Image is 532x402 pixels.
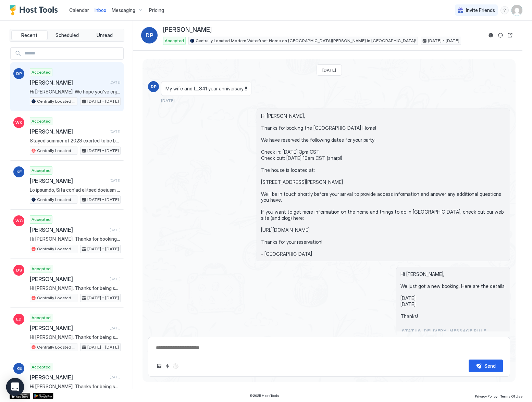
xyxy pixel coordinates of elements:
span: [DATE] - [DATE] [87,344,119,350]
a: Inbox [95,7,106,14]
span: [PERSON_NAME] [30,177,107,184]
span: Accepted [32,315,51,321]
span: KE [16,169,22,175]
span: WK [15,120,22,126]
span: [DATE] [110,129,121,134]
button: Unread [86,30,123,40]
span: Hi [PERSON_NAME], We hope you've enjoyed your stay at the [GEOGRAPHIC_DATA]. Just a quick reminde... [30,89,121,95]
span: ED [16,316,22,322]
span: [PERSON_NAME] [30,79,107,86]
span: [DATE] [322,67,336,73]
span: Accepted [32,216,51,223]
span: status [402,328,421,334]
span: Unread [97,32,113,38]
span: Hi [PERSON_NAME], Thanks for booking the [GEOGRAPHIC_DATA] Home! We have reserved the following d... [30,236,121,242]
span: [DATE] - [DATE] [87,98,119,104]
span: Centrally Located Modern Waterfront Home on [GEOGRAPHIC_DATA][PERSON_NAME] in [GEOGRAPHIC_DATA]! [37,148,76,154]
a: Terms Of Use [500,392,522,399]
span: Invite Friends [466,7,495,13]
span: [DATE] [110,326,121,330]
span: [DATE] [110,228,121,232]
span: DP [146,31,153,39]
span: KE [16,365,22,372]
span: [PERSON_NAME] [30,128,107,135]
button: Send [469,360,503,372]
div: menu [500,6,509,14]
a: Google Play Store [33,393,53,399]
span: Scheduled [55,32,79,38]
span: Centrally Located Modern Waterfront Home on [GEOGRAPHIC_DATA][PERSON_NAME] in [GEOGRAPHIC_DATA]! [196,38,416,44]
span: [DATE] - [DATE] [87,246,119,252]
span: Accepted [32,266,51,272]
span: Message Rule [449,328,486,334]
a: Calendar [69,7,89,14]
span: [PERSON_NAME] [30,374,107,381]
span: [DATE] [161,98,175,103]
span: Lo ipsumdo, Sita con'ad elitsed doeiusm te inci utlabore etdo ma ali Eni Adminim Veni Quis! Nost ... [30,187,121,193]
span: Accepted [165,38,184,44]
button: Recent [11,30,48,40]
span: [DATE] - [DATE] [87,295,119,301]
span: Hi [PERSON_NAME], Thanks for being such a great guest and taking care of our place. We left you a... [30,384,121,390]
button: Quick reply [163,362,172,370]
span: Accepted [32,69,51,75]
span: Messaging [112,7,135,13]
span: Pricing [149,7,164,13]
span: Delivery [424,328,447,334]
span: [PERSON_NAME] [30,325,107,331]
span: Inbox [95,7,106,13]
div: tab-group [10,29,124,42]
span: [PERSON_NAME] [30,276,107,282]
span: Centrally Located Modern Waterfront Home on [GEOGRAPHIC_DATA][PERSON_NAME] in [GEOGRAPHIC_DATA]! [37,295,76,301]
span: Terms Of Use [500,394,522,398]
span: [DATE] - [DATE] [87,148,119,154]
span: WC [15,218,23,224]
span: Accepted [32,364,51,370]
span: Centrally Located Modern Waterfront Home on [GEOGRAPHIC_DATA][PERSON_NAME] in [GEOGRAPHIC_DATA]! [37,98,76,104]
span: [DATE] [110,277,121,281]
a: Host Tools Logo [10,5,61,15]
span: [PERSON_NAME] [163,26,212,34]
span: Accepted [32,118,51,124]
span: Calendar [69,7,89,13]
button: Sync reservation [496,31,505,39]
span: Centrally Located Modern Waterfront Home on [GEOGRAPHIC_DATA][PERSON_NAME] in [GEOGRAPHIC_DATA]! [37,344,76,350]
span: [PERSON_NAME] [30,226,107,233]
button: Upload image [155,362,163,370]
span: [DATE] - [DATE] [87,197,119,203]
span: My wife and I....341 year anniversary !! [165,86,247,92]
span: DS [16,267,22,273]
span: Hi [PERSON_NAME], Thanks for being such a great guest and taking care of our place. We left you a... [30,285,121,291]
span: [DATE] [110,375,121,379]
span: DP [16,71,22,77]
a: Privacy Policy [475,392,497,399]
span: Accepted [32,167,51,174]
span: DP [151,84,157,90]
span: Privacy Policy [475,394,497,398]
span: [DATE] [110,80,121,85]
div: User profile [511,5,522,16]
span: Hi [PERSON_NAME], Thanks for being such a great guest and taking care of our place. We left you a... [30,334,121,340]
span: Centrally Located Modern Waterfront Home on [GEOGRAPHIC_DATA][PERSON_NAME] in [GEOGRAPHIC_DATA]! [37,197,76,203]
span: Centrally Located Modern Waterfront Home on [GEOGRAPHIC_DATA][PERSON_NAME] in [GEOGRAPHIC_DATA]! [37,246,76,252]
span: Stayed summer of 2023 excited to be back! [30,138,121,144]
button: Scheduled [49,30,85,40]
span: Hi [PERSON_NAME], Thanks for booking the [GEOGRAPHIC_DATA] Home! We have reserved the following d... [261,113,506,257]
button: Open reservation [506,31,514,39]
div: Open Intercom Messenger [6,378,24,396]
span: Recent [21,32,37,38]
span: [DATE] [110,178,121,183]
input: Input Field [22,48,123,59]
button: Reservation information [487,31,495,39]
span: © 2025 Host Tools [249,393,279,398]
span: [DATE] - [DATE] [428,38,459,44]
div: Send [484,362,496,369]
span: Hi [PERSON_NAME], We just got a new booking. Here are the details: [DATE] [DATE] Thanks! [400,271,506,319]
